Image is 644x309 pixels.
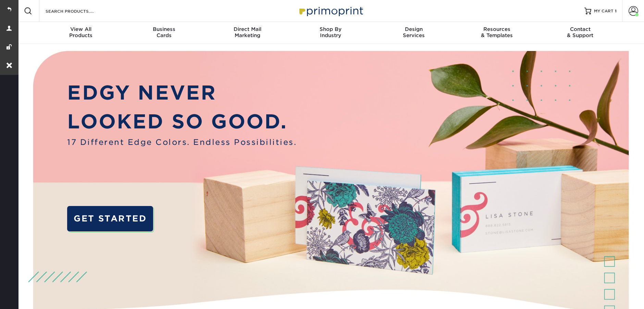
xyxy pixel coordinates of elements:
[455,22,538,44] a: Resources& Templates
[372,26,455,38] div: Services
[67,206,153,231] a: GET STARTED
[289,22,372,44] a: Shop ByIndustry
[615,9,617,13] span: 1
[289,26,372,32] span: Shop By
[2,288,58,307] iframe: Google Customer Reviews
[45,7,112,15] input: SEARCH PRODUCTS.....
[206,26,289,32] span: Direct Mail
[538,22,622,44] a: Contact& Support
[39,26,123,32] span: View All
[372,22,455,44] a: DesignServices
[123,22,206,44] a: BusinessCards
[296,3,365,18] img: Primoprint
[289,26,372,38] div: Industry
[39,22,123,44] a: View AllProducts
[206,22,289,44] a: Direct MailMarketing
[538,26,622,38] div: & Support
[538,26,622,32] span: Contact
[455,26,538,38] div: & Templates
[123,26,206,38] div: Cards
[372,26,455,32] span: Design
[67,136,297,148] span: 17 Different Edge Colors. Endless Possibilities.
[123,26,206,32] span: Business
[455,26,538,32] span: Resources
[67,107,297,136] p: LOOKED SO GOOD.
[594,8,614,14] span: MY CART
[206,26,289,38] div: Marketing
[67,78,297,107] p: EDGY NEVER
[39,26,123,38] div: Products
